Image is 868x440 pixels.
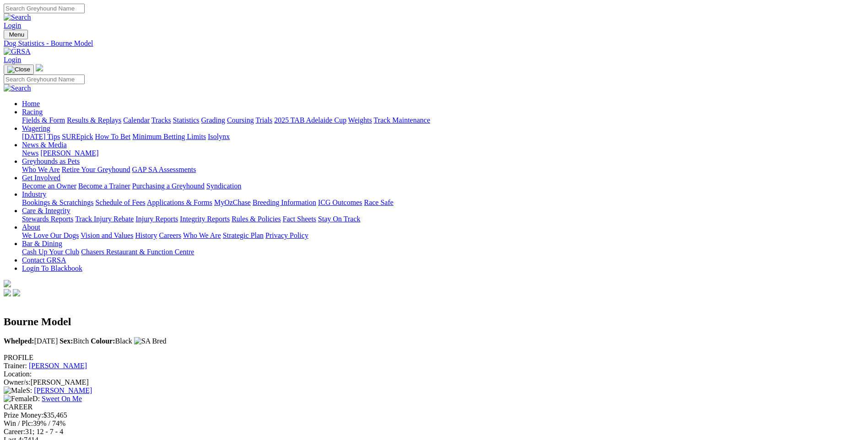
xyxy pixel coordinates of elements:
[4,403,864,411] div: CAREER
[22,166,864,174] div: Greyhounds as Pets
[91,337,132,345] span: Black
[151,116,171,124] a: Tracks
[36,64,43,71] img: logo-grsa-white.png
[147,199,212,206] a: Applications & Forms
[4,21,21,29] a: Login
[123,116,150,124] a: Calendar
[4,428,864,436] div: 31; 12 - 7 - 4
[4,395,40,402] span: D:
[7,66,30,73] img: Close
[22,231,864,240] div: About
[22,215,864,223] div: Care & Integrity
[4,30,28,39] button: Toggle navigation
[34,386,92,394] a: [PERSON_NAME]
[22,141,67,149] a: News & Media
[22,199,93,206] a: Bookings & Scratchings
[4,395,32,403] img: Female
[318,199,362,206] a: ICG Outcomes
[4,411,864,419] div: $35,465
[59,337,73,345] b: Sex:
[134,337,167,345] img: SA Bred
[91,337,115,345] b: Colour:
[22,149,38,157] a: News
[227,116,254,124] a: Coursing
[4,316,864,328] h2: Bourne Model
[274,116,346,124] a: 2025 TAB Adelaide Cup
[255,116,272,124] a: Trials
[159,231,181,239] a: Careers
[22,116,65,124] a: Fields & Form
[135,215,178,223] a: Injury Reports
[253,199,316,206] a: Breeding Information
[4,386,26,395] img: Male
[364,199,393,206] a: Race Safe
[22,133,864,141] div: Wagering
[4,84,31,92] img: Search
[22,199,864,207] div: Industry
[22,182,864,190] div: Get Involved
[13,289,20,296] img: twitter.svg
[4,64,34,75] button: Toggle navigation
[4,280,11,287] img: logo-grsa-white.png
[132,166,196,173] a: GAP SA Assessments
[4,39,864,48] a: Dog Statistics - Bourne Model
[62,133,93,140] a: SUREpick
[4,13,31,21] img: Search
[4,56,21,64] a: Login
[22,256,66,264] a: Contact GRSA
[9,31,24,38] span: Menu
[22,215,73,223] a: Stewards Reports
[29,362,87,370] a: [PERSON_NAME]
[22,264,82,272] a: Login To Blackbook
[374,116,430,124] a: Track Maintenance
[42,395,82,402] a: Sweet On Me
[4,428,25,435] span: Career:
[4,386,32,394] span: S:
[59,337,89,345] span: Bitch
[22,248,79,256] a: Cash Up Your Club
[22,182,76,190] a: Become an Owner
[4,378,864,386] div: [PERSON_NAME]
[208,133,230,140] a: Isolynx
[4,419,33,427] span: Win / Plc:
[95,199,145,206] a: Schedule of Fees
[4,4,85,13] input: Search
[201,116,225,124] a: Grading
[78,182,130,190] a: Become a Trainer
[40,149,98,157] a: [PERSON_NAME]
[4,48,31,56] img: GRSA
[22,133,60,140] a: [DATE] Tips
[22,124,50,132] a: Wagering
[4,411,43,419] span: Prize Money:
[22,166,60,173] a: Who We Are
[4,75,85,84] input: Search
[22,223,40,231] a: About
[180,215,230,223] a: Integrity Reports
[214,199,251,206] a: MyOzChase
[132,182,205,190] a: Purchasing a Greyhound
[348,116,372,124] a: Weights
[4,362,27,370] span: Trainer:
[22,100,40,107] a: Home
[4,354,864,362] div: PROFILE
[22,108,43,116] a: Racing
[4,337,34,345] b: Whelped:
[22,231,79,239] a: We Love Our Dogs
[22,174,60,182] a: Get Involved
[206,182,241,190] a: Syndication
[67,116,121,124] a: Results & Replays
[22,116,864,124] div: Racing
[283,215,316,223] a: Fact Sheets
[4,337,58,345] span: [DATE]
[265,231,308,239] a: Privacy Policy
[22,240,62,247] a: Bar & Dining
[318,215,360,223] a: Stay On Track
[62,166,130,173] a: Retire Your Greyhound
[95,133,131,140] a: How To Bet
[4,370,32,378] span: Location:
[4,419,864,428] div: 39% / 74%
[223,231,264,239] a: Strategic Plan
[132,133,206,140] a: Minimum Betting Limits
[232,215,281,223] a: Rules & Policies
[4,378,31,386] span: Owner/s:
